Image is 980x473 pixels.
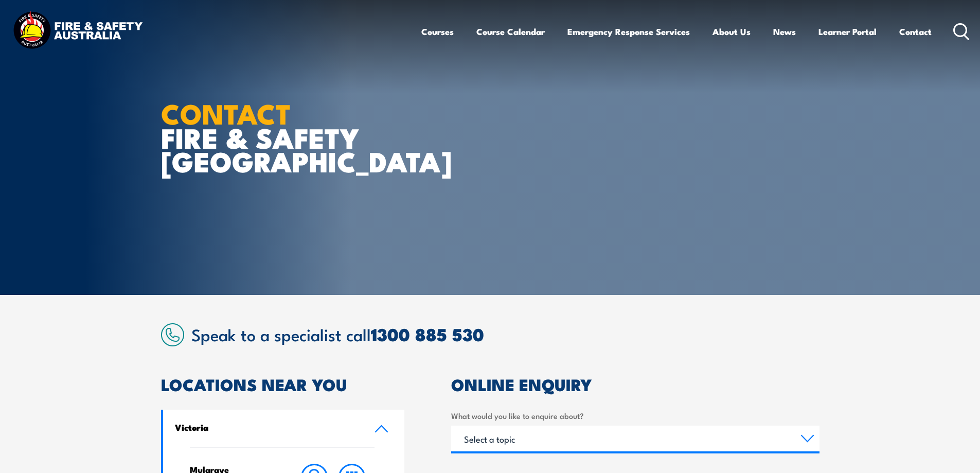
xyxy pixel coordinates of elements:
[163,410,405,447] a: Victoria
[371,320,484,347] a: 1300 885 530
[773,18,796,45] a: News
[161,101,415,173] h1: FIRE & SAFETY [GEOGRAPHIC_DATA]
[567,18,690,45] a: Emergency Response Services
[161,91,291,134] strong: CONTACT
[451,410,819,422] label: What would you like to enquire about?
[175,422,359,433] h4: Victoria
[191,325,819,343] h2: Speak to a specialist call
[161,377,405,391] h2: LOCATIONS NEAR YOU
[818,18,877,45] a: Learner Portal
[712,18,751,45] a: About Us
[451,377,819,391] h2: ONLINE ENQUIRY
[899,18,932,45] a: Contact
[476,18,545,45] a: Course Calendar
[421,18,454,45] a: Courses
